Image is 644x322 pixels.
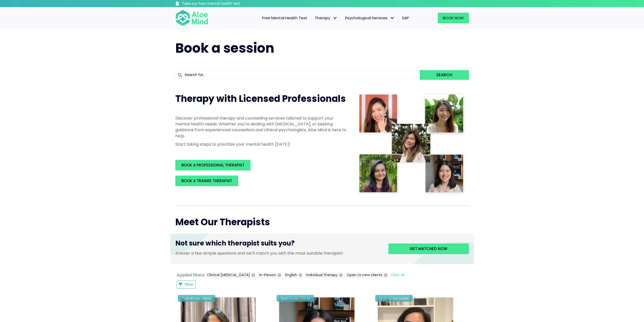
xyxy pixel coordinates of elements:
[175,70,420,80] input: Search for...
[175,39,274,57] span: Book a session
[258,272,283,279] button: In-Person
[305,272,344,279] button: Individual therapy
[345,15,395,21] span: Psychological Services
[178,295,215,302] div: Open to new clients
[284,272,304,279] button: English
[175,10,208,26] img: Aloe mind Logo
[345,272,389,279] button: Open to new clients
[258,13,311,23] a: Free Mental Health Test
[175,92,346,105] span: Therapy with Licensed Professionals
[375,295,413,302] div: Open to new clients
[390,272,405,279] button: Clear all
[182,1,267,6] h3: Take our free mental health test
[175,250,381,256] p: Answer a few simple questions and we'll match you with the most suitable therapist!
[175,216,270,229] span: Meet Our Therapists
[438,13,469,23] a: Book Now
[205,272,257,279] button: Clinical [MEDICAL_DATA]
[402,15,409,21] span: EAP
[181,178,232,183] span: BOOK A TRAINEE THERAPIST
[277,295,314,302] div: Open to new clients
[331,14,339,22] span: Therapy: submenu
[175,160,251,171] a: BOOK A PROFESSIONAL THERAPIST
[399,13,413,23] a: EAP
[175,176,238,186] a: BOOK A TRAINEE THERAPIST
[215,13,413,23] nav: Menu
[175,239,381,250] h3: Not sure which therapist suits you?
[177,280,196,289] button: Filter Listings
[420,70,469,80] button: Search
[315,15,338,21] span: Therapy
[175,115,347,139] p: Discover professional therapy and counselling services tailored to support your mental health nee...
[175,1,267,7] a: Take our free mental health test
[181,162,244,168] span: BOOK A PROFESSIONAL THERAPIST
[262,15,307,21] span: Free Mental Health Test
[410,246,447,251] span: Get matched now
[443,15,464,21] span: Book Now
[177,272,205,278] span: Applied filters:
[341,13,399,23] a: Psychological ServicesPsychological Services: submenu
[175,141,347,147] p: Start taking steps to prioritize your mental health [DATE]!
[388,243,469,254] a: Get matched now
[358,92,466,195] img: Therapist collage
[185,282,194,287] span: Filter
[311,13,341,23] a: TherapyTherapy: submenu
[389,14,396,22] span: Psychological Services: submenu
